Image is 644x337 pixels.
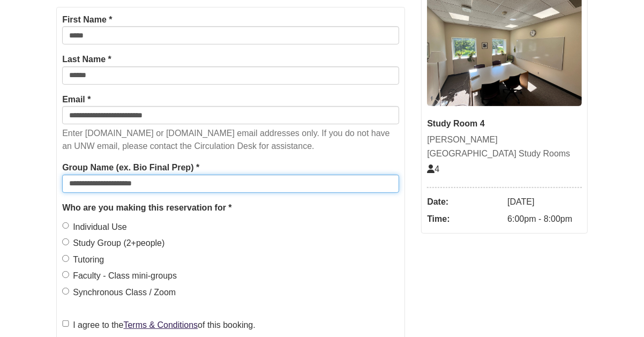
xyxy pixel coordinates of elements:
[62,222,69,229] input: Individual Use
[62,161,199,175] label: Group Name (ex. Bio Final Prep) *
[62,53,111,66] label: Last Name *
[427,193,502,211] dt: Date:
[427,117,582,131] div: Study Room 4
[427,164,439,174] span: The capacity of this space
[62,93,91,107] label: Email *
[507,211,582,228] dd: 6:00pm - 8:00pm
[123,320,198,329] a: Terms & Conditions
[62,253,104,267] label: Tutoring
[507,193,582,211] dd: [DATE]
[62,286,176,299] label: Synchronous Class / Zoom
[62,238,69,245] input: Study Group (2+people)
[62,201,399,215] legend: Who are you making this reservation for *
[62,220,127,234] label: Individual Use
[62,318,256,332] label: I agree to the of this booking.
[62,127,399,153] p: Enter [DOMAIN_NAME] or [DOMAIN_NAME] email addresses only. If you do not have an UNW email, pleas...
[62,320,69,327] input: I agree to theTerms & Conditionsof this booking.
[62,236,164,250] label: Study Group (2+people)
[62,13,112,27] label: First Name *
[62,288,69,295] input: Synchronous Class / Zoom
[427,133,582,160] div: [PERSON_NAME][GEOGRAPHIC_DATA] Study Rooms
[62,269,177,283] label: Faculty - Class mini-groups
[62,255,69,262] input: Tutoring
[62,271,69,278] input: Faculty - Class mini-groups
[427,211,502,228] dt: Time:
